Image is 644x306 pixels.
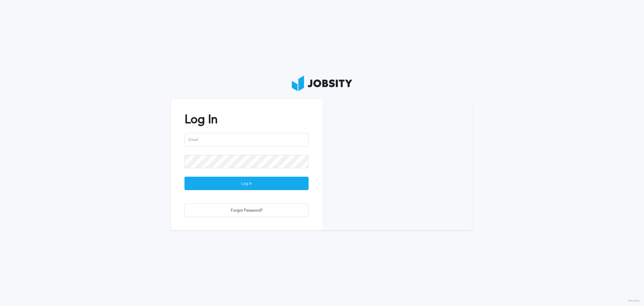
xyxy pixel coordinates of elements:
button: Log In [184,177,309,190]
label: Version: [628,299,641,303]
h2: Log In [184,113,309,126]
input: Email [184,133,309,146]
div: Log In [185,177,308,190]
div: Forgot Password? [185,204,308,217]
button: Forgot Password? [184,204,309,217]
